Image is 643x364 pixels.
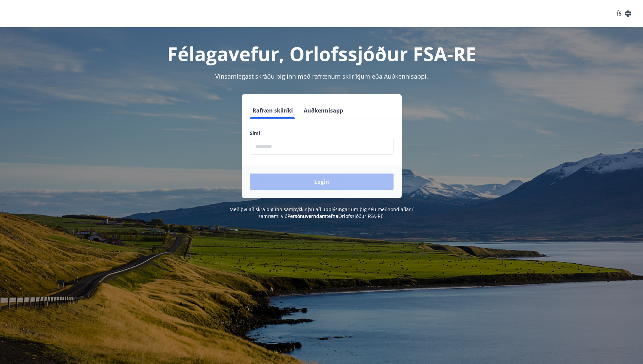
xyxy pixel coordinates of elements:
[250,130,394,137] label: Sími
[229,206,414,219] span: Með því að skrá þig inn samþykkir þú að upplýsingar um þig séu meðhöndlaðar í samræmi við Orlofss...
[287,213,338,219] a: Persónuverndarstefna
[301,102,346,119] button: Auðkennisapp
[86,41,558,66] h1: Félagavefur, Orlofssjóður FSA-RE
[215,72,428,80] span: Vinsamlegast skráðu þig inn með rafrænum skilríkjum eða Auðkennisappi.
[613,7,635,20] button: ÍS
[250,102,296,119] button: Rafræn skilríki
